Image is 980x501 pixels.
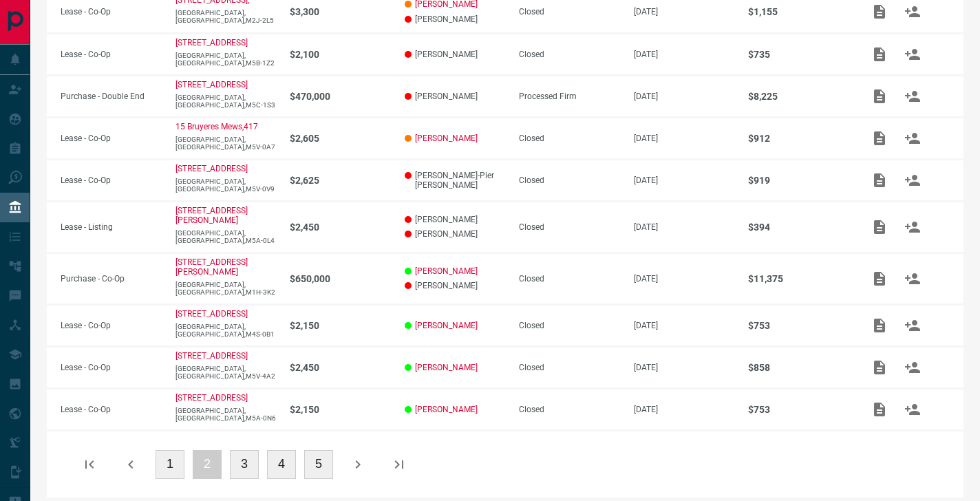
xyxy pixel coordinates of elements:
span: Add / View Documents [863,320,896,330]
p: [PERSON_NAME] [405,92,506,101]
button: 2 [193,450,222,479]
span: Match Clients [896,91,929,100]
span: Add / View Documents [863,91,896,100]
p: [DATE] [634,363,735,372]
p: [DATE] [634,321,735,330]
span: Add / View Documents [863,222,896,231]
p: [DATE] [634,274,735,284]
p: 15 Bruyeres Mews,417 [175,122,258,131]
div: Closed [519,321,620,330]
a: [PERSON_NAME] [415,405,478,414]
p: [GEOGRAPHIC_DATA],[GEOGRAPHIC_DATA],M1H-3K2 [175,281,277,296]
p: $753 [748,320,849,331]
p: $2,450 [290,362,391,373]
p: $2,605 [290,133,391,144]
span: Match Clients [896,49,929,58]
p: $858 [748,362,849,373]
p: $2,150 [290,404,391,415]
a: [STREET_ADDRESS] [175,80,248,89]
p: Purchase - Double End [61,92,162,101]
a: [STREET_ADDRESS][PERSON_NAME] [175,257,248,277]
p: [GEOGRAPHIC_DATA],[GEOGRAPHIC_DATA],M5V-4A2 [175,365,277,380]
p: [DATE] [634,134,735,143]
p: $3,300 [290,6,391,17]
p: Lease - Co-Op [61,175,162,185]
a: [PERSON_NAME] [415,321,478,330]
div: Closed [519,134,620,143]
span: Match Clients [896,175,929,184]
p: $8,225 [748,91,849,102]
p: [PERSON_NAME] [405,215,506,224]
p: Lease - Co-Op [61,405,162,414]
div: Closed [519,274,620,284]
p: $2,450 [290,222,391,233]
a: [STREET_ADDRESS] [175,351,248,361]
p: $470,000 [290,91,391,102]
a: [STREET_ADDRESS] [175,164,248,173]
div: Closed [519,405,620,414]
div: Closed [519,175,620,185]
p: [GEOGRAPHIC_DATA],[GEOGRAPHIC_DATA],M4S-0B1 [175,323,277,338]
p: $919 [748,175,849,186]
button: 3 [230,450,259,479]
div: Closed [519,222,620,232]
p: [DATE] [634,405,735,414]
p: [GEOGRAPHIC_DATA],[GEOGRAPHIC_DATA],M5A-0L4 [175,229,277,244]
p: $912 [748,133,849,144]
p: $394 [748,222,849,233]
a: [STREET_ADDRESS][PERSON_NAME] [175,206,248,225]
a: [PERSON_NAME] [415,134,478,143]
p: [GEOGRAPHIC_DATA],[GEOGRAPHIC_DATA],M5C-1S3 [175,94,277,109]
button: 4 [267,450,296,479]
p: Lease - Co-Op [61,7,162,17]
span: Match Clients [896,320,929,330]
p: $753 [748,404,849,415]
span: Match Clients [896,6,929,16]
p: Lease - Co-Op [61,134,162,143]
a: [STREET_ADDRESS] [175,38,248,47]
a: [PERSON_NAME] [415,266,478,276]
p: $2,625 [290,175,391,186]
span: Add / View Documents [863,133,896,142]
p: [DATE] [634,92,735,101]
p: Lease - Co-Op [61,50,162,59]
span: Add / View Documents [863,6,896,16]
span: Add / View Documents [863,49,896,58]
p: [GEOGRAPHIC_DATA],[GEOGRAPHIC_DATA],M5V-0A7 [175,136,277,151]
span: Match Clients [896,404,929,414]
p: $11,375 [748,273,849,284]
div: Closed [519,50,620,59]
button: 5 [304,450,333,479]
span: Add / View Documents [863,404,896,414]
p: [PERSON_NAME]-Pier [PERSON_NAME] [405,171,506,190]
p: [GEOGRAPHIC_DATA],[GEOGRAPHIC_DATA],M5V-0V9 [175,178,277,193]
p: [DATE] [634,222,735,232]
p: $2,100 [290,49,391,60]
p: $2,150 [290,320,391,331]
span: Match Clients [896,273,929,283]
span: Match Clients [896,362,929,372]
p: [PERSON_NAME] [405,50,506,59]
button: 1 [156,450,184,479]
p: [DATE] [634,7,735,17]
span: Add / View Documents [863,273,896,283]
span: Match Clients [896,133,929,142]
p: [DATE] [634,175,735,185]
span: Add / View Documents [863,175,896,184]
p: Purchase - Co-Op [61,274,162,284]
a: [STREET_ADDRESS] [175,309,248,319]
p: [GEOGRAPHIC_DATA],[GEOGRAPHIC_DATA],M5B-1Z2 [175,52,277,67]
div: Processed Firm [519,92,620,101]
div: Closed [519,363,620,372]
div: Closed [519,7,620,17]
p: [GEOGRAPHIC_DATA],[GEOGRAPHIC_DATA],M5A-0N6 [175,407,277,422]
p: Lease - Co-Op [61,363,162,372]
p: [PERSON_NAME] [405,14,506,24]
a: [STREET_ADDRESS] [175,393,248,403]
